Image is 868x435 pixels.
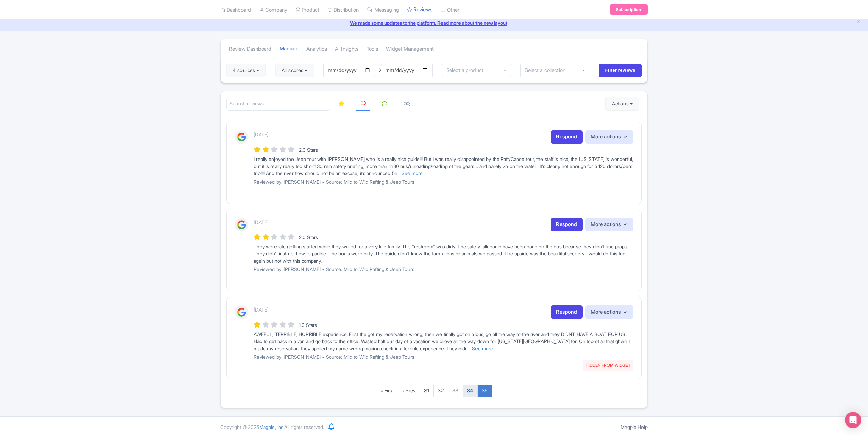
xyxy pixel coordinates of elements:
button: 4 sources [226,64,266,77]
p: [DATE] [254,131,268,138]
a: Product [296,0,319,19]
span: Magpie, Inc. [259,424,284,430]
button: Close announcement [856,19,861,27]
a: Magpie Help [621,424,648,430]
p: Reviewed by: [PERSON_NAME] • Source: Mild to Wild Rafting & Jeep Tours [254,178,633,185]
a: Subscription [610,4,648,15]
a: ... See more [468,346,493,351]
a: Analytics [306,40,327,58]
span: 2.0 Stars [299,147,318,153]
input: Select a collection [525,67,570,73]
a: Dashboard [220,0,251,19]
p: Reviewed by: [PERSON_NAME] • Source: Mild to Wild Rafting & Jeep Tours [254,353,633,361]
span: 2.0 Stars [299,234,318,240]
img: Google Logo [235,130,248,144]
div: They were late getting started while they waited for a very late family. The "restroom" was dirty... [254,243,633,264]
a: 31 [420,385,434,397]
img: Google Logo [235,218,248,232]
img: Google Logo [235,305,248,319]
a: Tools [367,40,378,58]
a: Company [259,0,287,19]
span: HIDDEN FROM WIDGET [583,360,633,371]
a: Messaging [367,0,399,19]
button: More actions [585,305,633,319]
a: Other [441,0,460,19]
a: Distribution [328,0,359,19]
button: More actions [585,130,633,144]
div: Open Intercom Messenger [845,412,861,428]
p: [DATE] [254,306,268,313]
a: ... See more [397,170,423,176]
div: I really enjoyed the Jeep tour with [PERSON_NAME] who is a really nice guide!!! But I was really ... [254,155,633,177]
a: 32 [433,385,448,397]
button: Actions [605,97,639,111]
a: « First [376,385,398,397]
div: AWEFUL, TERRIBLE, HORRIBLE experience. First the got my reservation wrong, then we finally got on... [254,331,633,352]
button: All scores [275,64,314,77]
a: Manage [280,39,298,59]
a: 33 [448,385,463,397]
a: We made some updates to the platform. Read more about the new layout [4,19,864,27]
a: Review Dashboard [229,40,271,58]
a: Widget Management [386,40,434,58]
input: Select a product [446,67,487,73]
a: Respond [551,130,583,144]
a: ‹ Prev [398,385,420,397]
input: Filter reviews [599,64,642,77]
a: 34 [463,385,478,397]
span: 1.0 Stars [299,322,317,328]
div: Copyright © 2025 All rights reserved. [216,423,328,431]
a: Respond [551,305,583,319]
p: [DATE] [254,219,268,226]
p: Reviewed by: [PERSON_NAME] • Source: Mild to Wild Rafting & Jeep Tours [254,266,633,273]
button: More actions [585,218,633,231]
a: AI Insights [335,40,358,58]
a: Respond [551,218,583,231]
a: 35 [477,385,492,397]
input: Search reviews... [226,97,330,111]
